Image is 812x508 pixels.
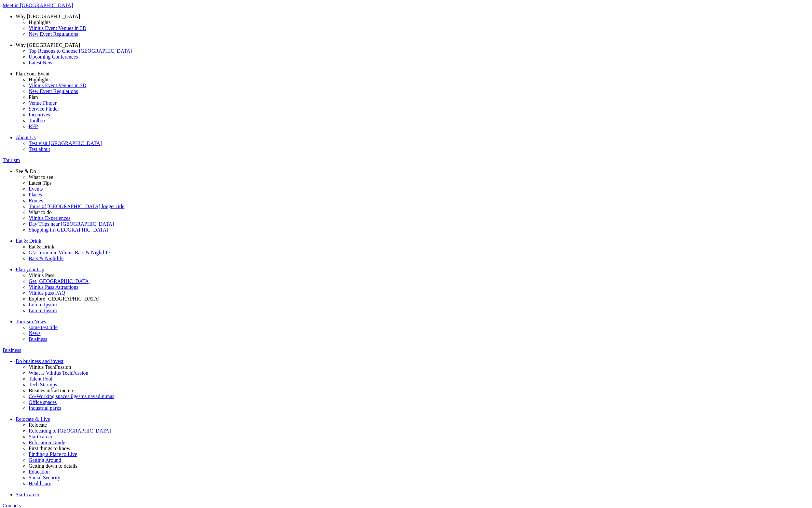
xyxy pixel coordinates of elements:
[29,440,809,446] a: Relocation Guide
[29,204,124,209] span: Tours of [GEOGRAPHIC_DATA] longer title
[29,481,809,487] a: Healthcare
[29,100,809,106] a: Venue Finder
[16,358,63,364] span: Do business and invest
[29,481,51,486] span: Healthcare
[29,325,809,330] a: some test title
[29,399,809,405] a: Office spaces
[3,347,809,353] a: Business
[29,463,77,469] span: Getting down to details
[29,192,809,198] a: Places
[29,118,46,123] span: Toolbox
[29,434,809,440] a: Start career
[29,146,809,152] a: Test about
[29,290,809,296] a: Vilnius pass FAQ
[16,267,44,272] span: Plan your trip
[29,451,809,457] a: Finding a Place to Live
[29,25,809,31] a: Vilnius Event Venues in 3D
[3,347,21,353] span: Business
[29,376,809,382] a: Talent Pool
[29,457,809,463] a: Getting Around
[29,88,809,94] a: New Event Regulations
[29,77,51,82] span: Highlights
[16,416,50,422] span: Relocate & Live
[29,192,42,197] span: Places
[16,42,80,48] span: Why [GEOGRAPHIC_DATA]
[29,54,809,60] a: Upcoming Conferences
[16,238,41,244] span: Eat & Drink
[16,319,46,324] span: Tourism News
[29,88,78,94] span: New Event Regulations
[29,83,86,88] span: Vilnius Event Venues in 3D
[29,140,809,146] a: Test visit [GEOGRAPHIC_DATA]
[29,451,77,457] span: Finding a Place to Live
[29,100,57,106] span: Venue Finder
[29,25,86,31] span: Vilnius Event Venues in 3D
[29,330,809,336] a: News
[16,135,809,140] a: About Us
[29,106,809,112] a: Service Finder
[29,302,57,307] span: Lorem Ipsum
[16,71,49,76] span: Plan Your Event
[29,308,809,314] a: Lorem Ipsum
[29,388,74,393] span: Busines infrastructure
[16,492,809,498] a: Start career
[29,308,57,313] span: Lorem Ipsum
[29,60,809,66] a: Latest News
[29,296,100,301] span: Explore [GEOGRAPHIC_DATA]
[29,370,88,376] span: What is Vilnius TechFussion
[29,250,809,256] a: G’astronomic Vilnius Bars & Nightlife
[29,440,65,445] span: Relocation Guide
[29,336,809,342] a: Business
[29,405,809,411] a: Industrial parks
[29,394,809,399] a: Co-Working spaces ilgesnis pavadinimas
[29,48,809,54] a: Top Reasons to Choose [GEOGRAPHIC_DATA]
[29,204,809,209] a: Tours of [GEOGRAPHIC_DATA] longer title
[29,399,57,405] span: Office spaces
[29,428,111,434] span: Relocating to [GEOGRAPHIC_DATA]
[29,215,809,221] a: Vilnius Experiences
[29,364,71,370] span: Vilnius TechFussion
[29,250,110,255] span: G’astronomic Vilnius Bars & Nightlife
[29,278,90,284] span: Get [GEOGRAPHIC_DATA]
[29,302,809,308] a: Lorem Ipsum
[29,186,809,192] a: Events
[29,118,809,124] a: Toolbox
[29,198,43,203] span: Routes
[3,157,20,163] span: Tourism
[16,492,39,497] span: Start career
[29,428,809,434] a: Relocating to [GEOGRAPHIC_DATA]
[29,376,52,381] span: Talent Pool
[29,180,52,186] span: Latest Tips
[29,446,70,451] span: First things to know
[29,209,52,215] span: What to do
[29,112,809,118] a: Incentives
[3,157,809,163] a: Tourism
[29,215,70,221] span: Vilnius Experiences
[29,405,61,411] span: Industrial parks
[3,3,809,8] a: Meet in [GEOGRAPHIC_DATA]
[3,3,73,8] span: Meet in [GEOGRAPHIC_DATA]
[16,135,36,140] span: About Us
[29,284,809,290] a: Vilnius Pass Attractions
[29,244,54,249] span: Eat & Drink
[16,238,809,244] a: Eat & Drink
[29,31,809,37] a: New Event Regulations
[29,434,52,439] span: Start career
[16,14,80,19] span: Why [GEOGRAPHIC_DATA]
[16,168,36,174] span: See & Do
[29,336,47,342] span: Business
[29,106,59,112] span: Service Finder
[29,330,40,336] span: News
[29,124,809,129] a: RFP
[16,416,809,422] a: Relocate & Live
[29,124,38,129] span: RFP
[16,358,809,364] a: Do business and invest
[29,370,809,376] a: What is Vilnius TechFussion
[29,475,60,480] span: Social Security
